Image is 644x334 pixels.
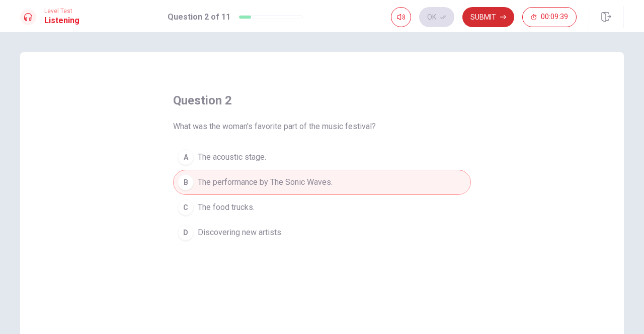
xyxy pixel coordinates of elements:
h1: Question 2 of 11 [168,11,230,23]
span: Discovering new artists. [198,227,283,239]
span: The food trucks. [198,201,255,213]
button: CThe food trucks. [173,195,471,220]
div: D [178,225,194,241]
span: The acoustic stage. [198,151,266,163]
button: AThe acoustic stage. [173,145,471,170]
button: BThe performance by The Sonic Waves. [173,170,471,195]
span: Level Test [44,8,79,15]
button: Submit [462,7,514,27]
span: What was the woman's favorite part of the music festival? [173,121,376,133]
button: DDiscovering new artists. [173,220,471,245]
div: A [178,149,194,165]
h1: Listening [44,15,79,27]
h4: question 2 [173,92,232,108]
div: B [178,174,194,190]
div: C [178,199,194,215]
span: 00:09:39 [541,13,568,21]
span: The performance by The Sonic Waves. [198,176,333,188]
button: 00:09:39 [522,7,577,27]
